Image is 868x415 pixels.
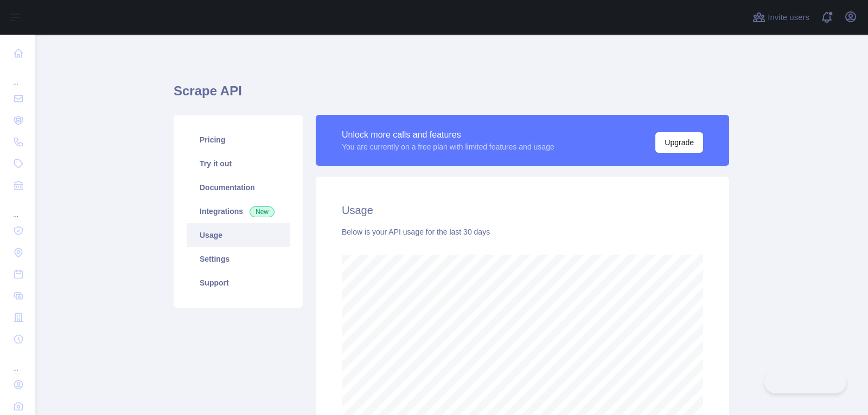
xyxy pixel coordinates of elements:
div: ... [9,197,26,219]
a: Try it out [187,152,290,176]
a: Documentation [187,176,290,199]
a: Settings [187,247,290,271]
a: Integrations New [187,199,290,223]
a: Usage [187,223,290,247]
div: ... [9,351,26,373]
div: You are currently on a free plan with limited features and usage [342,141,554,152]
span: Invite users [768,11,809,24]
div: Unlock more calls and features [342,128,554,141]
div: Below is your API usage for the last 30 days [342,226,703,237]
button: Upgrade [655,132,703,153]
a: Support [187,271,290,295]
button: Invite users [750,9,812,26]
div: ... [9,65,26,87]
iframe: Toggle Customer Support [764,371,846,393]
h1: Scrape API [174,82,729,108]
a: Pricing [187,128,290,152]
span: New [250,206,275,217]
h2: Usage [342,203,703,218]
